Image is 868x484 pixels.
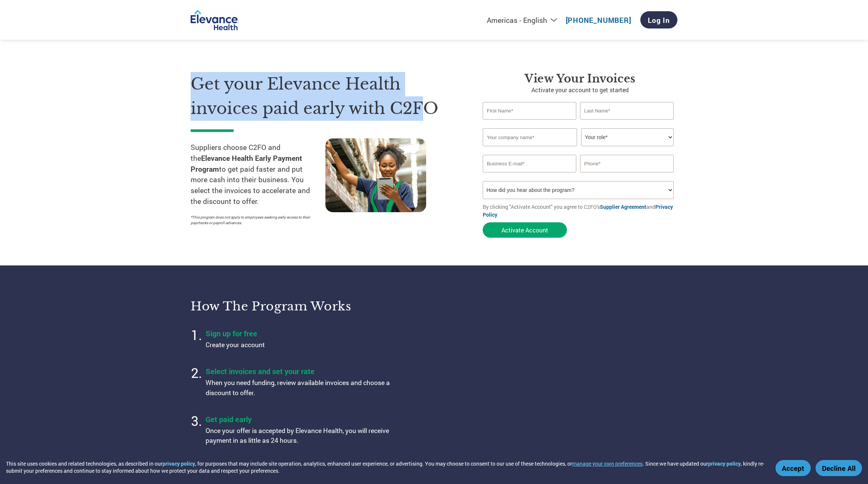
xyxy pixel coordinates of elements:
a: Supplier Agreement [600,203,646,210]
strong: Elevance Health Early Payment Program [191,153,302,174]
div: Inavlid Email Address [483,173,576,178]
button: Accept [776,460,811,476]
input: First Name* [483,102,576,120]
div: Invalid first name or first name is too long [483,120,576,125]
p: Activate your account to get started [483,85,677,94]
input: Your company name* [483,128,577,146]
button: manage your own preferences [572,460,643,467]
div: Invalid company name or company name is too long [483,147,674,152]
img: Elevance Health [191,10,239,30]
button: Activate Account [483,222,567,238]
p: Create your account [206,340,393,350]
p: *This program does not apply to employees seeking early access to their paychecks or payroll adva... [191,214,318,226]
p: By clicking "Activate Account" you agree to C2FO's and [483,203,677,219]
input: Phone* [580,155,674,172]
p: Once your offer is accepted by Elevance Health, you will receive payment in as little as 24 hours. [206,426,393,446]
div: This site uses cookies and related technologies, as described in our , for purposes that may incl... [6,460,765,474]
a: Privacy Policy [483,203,673,218]
input: Invalid Email format [483,155,576,172]
h1: Get your Elevance Health invoices paid early with C2FO [191,72,460,120]
a: privacy policy [708,460,741,467]
a: Log In [640,11,677,28]
div: Invalid last name or last name is too long [580,120,674,125]
a: [PHONE_NUMBER] [566,15,631,25]
input: Last Name* [580,102,674,120]
p: When you need funding, review available invoices and choose a discount to offer. [206,378,393,398]
select: Title/Role [581,128,674,146]
h3: How the program works [191,299,425,314]
button: Decline All [816,460,862,476]
h3: View Your Invoices [483,72,677,85]
h4: Select invoices and set your rate [206,366,393,376]
h4: Get paid early [206,414,393,424]
h4: Sign up for free [206,328,393,338]
a: privacy policy [163,460,195,467]
img: supply chain worker [325,138,426,212]
div: Inavlid Phone Number [580,173,674,178]
p: Suppliers choose C2FO and the to get paid faster and put more cash into their business. You selec... [191,142,325,207]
